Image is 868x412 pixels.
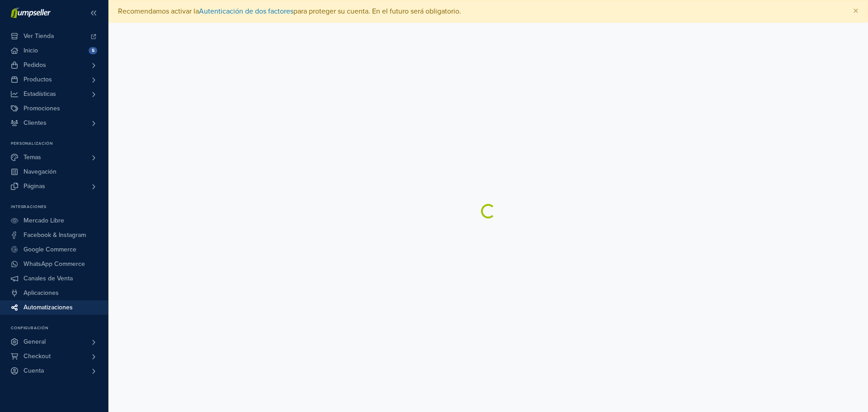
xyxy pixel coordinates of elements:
span: Páginas [24,179,45,194]
span: Aplicaciones [24,286,59,300]
span: Google Commerce [24,242,76,257]
span: Facebook & Instagram [24,228,86,242]
span: Navegación [24,165,57,179]
p: Configuración [11,326,108,331]
span: Promociones [24,101,60,116]
span: Estadísticas [24,87,56,101]
span: General [24,335,46,349]
span: Canales de Venta [24,271,73,286]
span: × [853,5,859,18]
span: Inicio [24,43,38,58]
span: Clientes [24,116,47,130]
span: Temas [24,150,41,165]
span: Productos [24,72,52,87]
span: Cuenta [24,364,44,378]
span: Checkout [24,349,51,364]
button: Close [844,0,868,22]
span: WhatsApp Commerce [24,257,85,271]
span: Automatizaciones [24,300,73,315]
span: 5 [89,47,97,54]
span: Mercado Libre [24,213,64,228]
p: Integraciones [11,204,108,210]
span: Pedidos [24,58,46,72]
span: Ver Tienda [24,29,54,43]
p: Personalización [11,141,108,147]
a: Autenticación de dos factores [199,7,293,16]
